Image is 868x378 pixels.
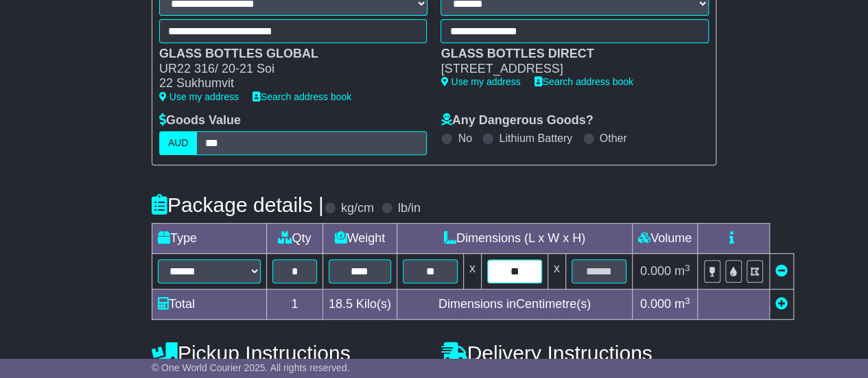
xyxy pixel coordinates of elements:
sup: 3 [685,263,690,273]
div: GLASS BOTTLES DIRECT [441,47,695,62]
td: 1 [266,290,322,320]
span: 0.000 [640,297,671,311]
span: m [675,297,690,311]
a: Search address book [253,91,351,102]
div: [STREET_ADDRESS] [441,62,695,77]
span: 18.5 [329,297,353,311]
a: Search address book [535,76,633,87]
td: x [463,254,481,290]
h4: Pickup Instructions [152,342,427,364]
label: kg/cm [341,201,374,216]
td: x [548,254,565,290]
div: 22 Sukhumvit [159,76,414,91]
label: AUD [159,131,198,155]
a: Remove this item [775,264,788,278]
h4: Delivery Instructions [441,342,716,364]
label: No [458,132,471,145]
td: Volume [632,224,697,254]
sup: 3 [685,296,690,306]
label: lb/in [398,201,421,216]
a: Use my address [441,76,520,87]
span: © One World Courier 2025. All rights reserved. [152,362,350,373]
td: Dimensions (L x W x H) [397,224,632,254]
div: UR22 316/ 20-21 Soi [159,62,414,77]
span: m [675,264,690,278]
td: Qty [266,224,322,254]
h4: Package details | [152,193,324,216]
td: Weight [322,224,397,254]
div: GLASS BOTTLES GLOBAL [159,47,414,62]
span: 0.000 [640,264,671,278]
label: Other [600,132,627,145]
a: Use my address [159,91,239,102]
a: Add new item [775,297,788,311]
td: Dimensions in Centimetre(s) [397,290,632,320]
td: Kilo(s) [322,290,397,320]
td: Type [152,224,266,254]
label: Lithium Battery [499,132,572,145]
td: Total [152,290,266,320]
label: Any Dangerous Goods? [441,113,593,128]
label: Goods Value [159,113,241,128]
